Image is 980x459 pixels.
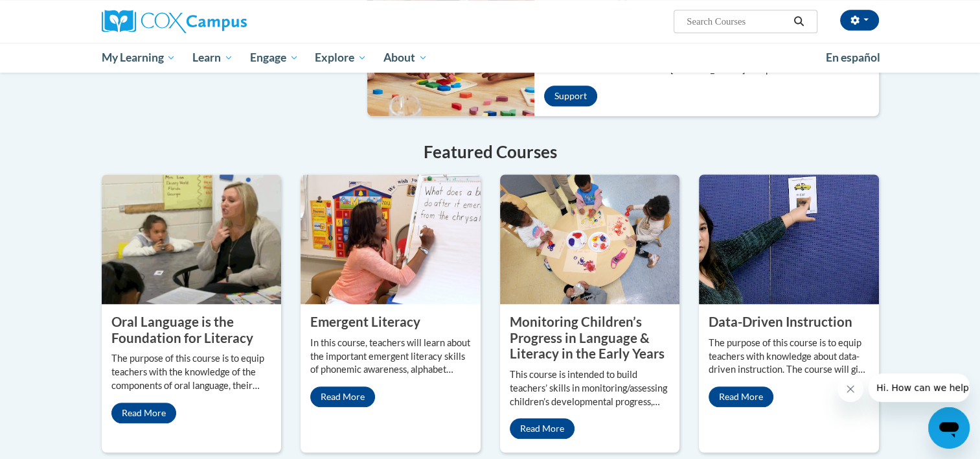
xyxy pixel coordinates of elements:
[111,352,272,393] p: The purpose of this course is to equip teachers with the knowledge of the components of oral lang...
[102,10,247,33] img: Cox Campus
[111,314,253,346] property: Oral Language is the Foundation for Literacy
[928,407,970,449] iframe: Button to launch messaging window
[111,403,176,423] a: Read More
[102,139,879,165] h4: Featured Courses
[192,50,233,65] span: Learn
[310,386,375,407] a: Read More
[544,86,597,106] a: Support
[838,376,863,402] iframe: Close message
[375,43,436,73] a: About
[301,174,481,304] img: Emergent Literacy
[102,174,282,304] img: Oral Language is the Foundation for Literacy
[685,14,789,29] input: Search Courses
[826,51,880,64] span: En español
[709,336,869,377] p: The purpose of this course is to equip teachers with knowledge about data-driven instruction. The...
[817,44,889,71] a: En español
[315,50,367,65] span: Explore
[869,373,970,402] iframe: Message from company
[250,50,299,65] span: Engage
[840,10,879,30] button: Account Settings
[93,43,185,73] a: My Learning
[82,43,898,73] div: Main menu
[184,43,242,73] a: Learn
[310,336,471,377] p: In this course, teachers will learn about the important emergent literacy skills of phonemic awar...
[510,368,670,409] p: This course is intended to build teachers’ skills in monitoring/assessing children’s developmenta...
[306,43,375,73] a: Explore
[383,50,427,65] span: About
[699,174,879,304] img: Data-Driven Instruction
[709,314,852,329] property: Data-Driven Instruction
[242,43,307,73] a: Engage
[8,9,105,19] span: Hi. How can we help?
[310,314,420,329] property: Emergent Literacy
[500,174,680,304] img: Monitoring Children’s Progress in Language & Literacy in the Early Years
[789,14,808,29] button: Search
[101,50,176,65] span: My Learning
[102,10,348,33] a: Cox Campus
[709,386,773,407] a: Read More
[510,418,575,439] a: Read More
[510,314,665,361] property: Monitoring Children’s Progress in Language & Literacy in the Early Years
